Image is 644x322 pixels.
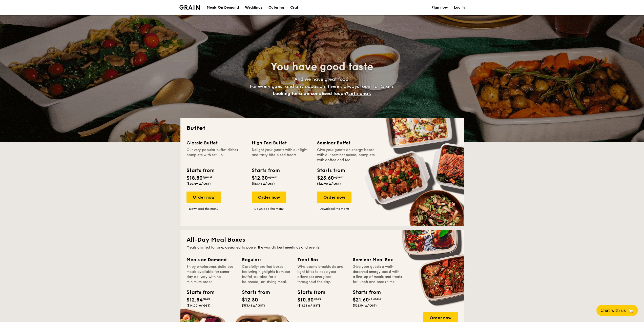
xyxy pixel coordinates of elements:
[186,182,211,185] span: ($20.49 w/ GST)
[317,192,351,203] div: Order now
[317,175,334,181] span: $25.60
[186,264,236,285] div: Enjoy wholesome, delicious meals available for same-day delivery with no minimum order.
[242,256,291,263] div: Regulars
[242,289,265,296] div: Starts from
[252,192,286,203] div: Order now
[273,91,348,96] span: Looking for a personalised touch?
[317,167,345,174] div: Starts from
[186,256,236,263] div: Meals on Demand
[252,207,286,211] a: Download the menu
[252,182,275,185] span: ($13.41 w/ GST)
[297,297,314,303] span: $10.30
[242,297,258,303] span: $12.30
[250,77,394,96] span: And we have great food. For every guest and any occasion, there’s always room for Grain.
[186,245,458,250] div: Meals crafted for one, designed to power the world's best meetings and events.
[252,167,279,174] div: Starts from
[242,304,265,307] span: ($13.41 w/ GST)
[186,289,209,296] div: Starts from
[353,297,369,303] span: $21.60
[314,297,321,301] span: /box
[297,256,347,263] div: Treat Box
[271,61,373,73] span: You have good taste
[252,175,268,181] span: $12.30
[186,175,203,181] span: $18.80
[203,297,210,301] span: /box
[186,192,221,203] div: Order now
[353,289,376,296] div: Starts from
[353,304,377,307] span: ($23.54 w/ GST)
[252,147,311,163] div: Delight your guests with our light and tasty bite-sized treats.
[242,264,291,285] div: Carefully-crafted boxes featuring highlights from our buffet, curated for a balanced, satisfying ...
[179,5,200,10] img: Grain
[186,236,458,244] h2: All-Day Meal Boxes
[186,167,214,174] div: Starts from
[628,308,634,313] span: 🦙
[317,139,376,146] div: Seminar Buffet
[186,124,458,132] h2: Buffet
[203,175,212,179] span: /guest
[353,256,402,263] div: Seminar Meal Box
[317,207,351,211] a: Download the menu
[252,139,311,146] div: High Tea Buffet
[268,175,278,179] span: /guest
[317,147,376,163] div: Give your guests an energy boost with our seminar menus, complete with coffee and tea.
[179,5,200,10] a: Logotype
[297,264,347,285] div: Wholesome breakfasts and light bites to keep your attendees energised throughout the day.
[596,305,638,316] button: Chat with us🦙
[334,175,344,179] span: /guest
[297,289,320,296] div: Starts from
[600,308,626,313] span: Chat with us
[186,297,203,303] span: $12.84
[353,264,402,285] div: Give your guests a well-deserved energy boost with a line-up of meals and treats for lunch and br...
[317,182,341,185] span: ($27.90 w/ GST)
[369,297,381,301] span: /bundle
[186,207,221,211] a: Download the menu
[186,304,211,307] span: ($14.00 w/ GST)
[186,147,246,163] div: Our very popular buffet dishes, complete with set-up.
[186,139,246,146] div: Classic Buffet
[348,91,371,96] span: Let's chat.
[297,304,320,307] span: ($11.23 w/ GST)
